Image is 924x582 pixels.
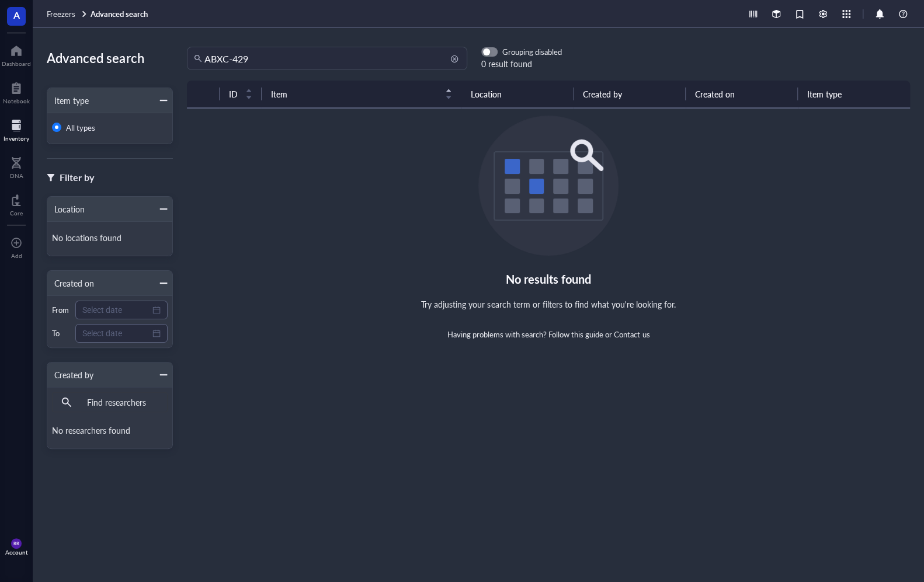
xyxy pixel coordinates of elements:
span: Freezers [47,8,75,19]
span: ID [229,88,238,100]
th: Item type [798,81,910,108]
div: Dashboard [2,60,31,67]
div: Add [11,252,22,259]
a: Freezers [47,9,88,19]
div: No researchers found [52,419,168,444]
a: Follow this guide [548,329,603,340]
th: Location [461,81,574,108]
div: From [52,305,71,315]
input: Select date [82,327,150,340]
input: Select date [82,304,150,316]
div: DNA [10,172,23,179]
a: Inventory [4,116,29,142]
div: No results found [506,270,592,288]
th: Item [262,81,461,108]
div: Advanced search [47,47,173,69]
a: Core [10,191,23,217]
a: Advanced search [91,9,150,19]
div: 0 result found [481,57,562,70]
div: Grouping disabled [502,47,562,57]
div: Account [5,549,28,556]
div: Notebook [3,97,30,104]
div: Created on [47,277,94,290]
img: Empty state [478,116,619,256]
div: Inventory [4,135,29,142]
div: To [52,328,71,339]
a: Dashboard [2,41,31,67]
div: Having problems with search? or [447,329,650,340]
div: Location [47,203,85,215]
div: No locations found [52,226,168,251]
span: A [13,8,20,22]
th: Created by [574,81,686,108]
span: Item [271,88,438,100]
span: RR [13,541,19,546]
div: Item type [47,94,89,107]
div: Created by [47,368,93,381]
div: Try adjusting your search term or filters to find what you're looking for. [421,298,676,311]
th: ID [220,81,262,108]
a: Notebook [3,79,30,104]
div: Core [10,210,23,217]
span: All types [66,122,95,133]
div: Filter by [60,170,94,185]
a: DNA [10,154,23,179]
a: Contact us [614,329,649,340]
th: Created on [686,81,798,108]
